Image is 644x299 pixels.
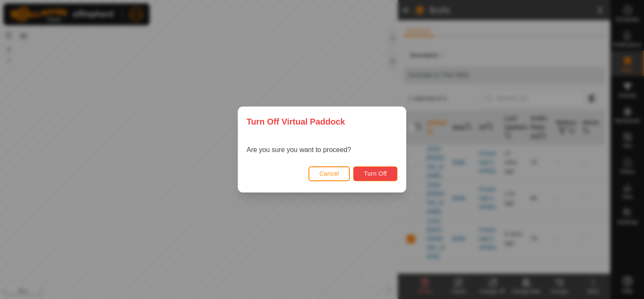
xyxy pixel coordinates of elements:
[319,170,339,177] span: Cancel
[353,166,397,181] button: Turn Off
[247,145,351,155] p: Are you sure you want to proceed?
[247,115,345,128] span: Turn Off Virtual Paddock
[309,166,350,181] button: Cancel
[364,170,387,177] span: Turn Off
